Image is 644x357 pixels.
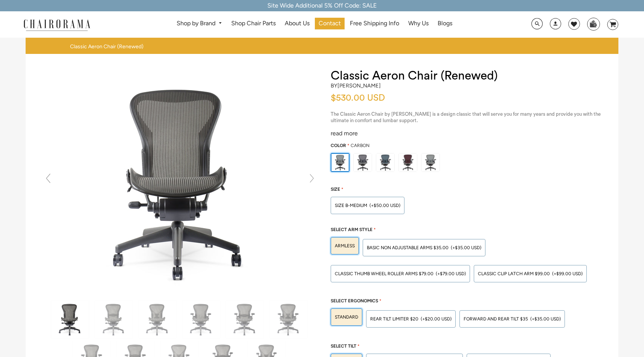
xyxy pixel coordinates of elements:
img: https://apo-admin.mageworx.com/front/img/chairorama.myshopify.com/ae6848c9e4cbaa293e2d516f385ec6e... [421,153,440,172]
img: chairorama [19,18,95,31]
span: (+$99.00 USD) [552,271,583,276]
img: https://apo-admin.mageworx.com/front/img/chairorama.myshopify.com/f520d7dfa44d3d2e85a5fe9a0a95ca9... [354,153,372,172]
img: Classic Aeron Chair (Renewed) - chairorama [182,300,220,338]
nav: breadcrumbs [70,43,146,50]
span: Select Arm Style [331,227,372,232]
span: (+$79.00 USD) [436,271,466,276]
a: Shop by Brand [173,18,226,29]
span: Why Us [408,20,429,28]
img: https://apo-admin.mageworx.com/front/img/chairorama.myshopify.com/f0a8248bab2644c909809aada6fe08d... [399,153,417,172]
span: Rear Tilt Limiter $20 [370,316,418,322]
span: The Classic Aeron Chair by [PERSON_NAME] is a design classic that will serve you for many years a... [331,112,601,123]
span: About Us [285,20,310,28]
span: (+$35.00 USD) [451,245,481,250]
h1: Classic Aeron Chair (Renewed) [331,69,603,83]
div: read more [331,130,603,138]
img: Classic Aeron Chair (Renewed) - chairorama [51,300,89,338]
nav: DesktopNavigation [127,18,502,32]
span: BASIC NON ADJUSTABLE ARMS $35.00 [367,245,449,250]
span: (+$20.00 USD) [421,317,452,321]
span: Select Ergonomics [331,298,378,303]
a: Contact [315,18,345,29]
img: Classic Aeron Chair (Renewed) - chairorama [95,300,133,338]
a: About Us [281,18,313,29]
img: Classic Aeron Chair (Renewed) - chairorama [67,69,293,295]
img: Classic Aeron Chair (Renewed) - chairorama [270,300,307,338]
a: [PERSON_NAME] [337,82,381,89]
a: Shop Chair Parts [227,18,279,29]
a: Why Us [404,18,432,29]
span: Free Shipping Info [350,20,399,28]
span: Select Tilt [331,343,356,349]
span: Classic Aeron Chair (Renewed) [70,43,143,50]
span: Blogs [438,20,452,28]
span: (+$35.00 USD) [530,317,561,321]
a: Blogs [434,18,456,29]
img: https://apo-admin.mageworx.com/front/img/chairorama.myshopify.com/934f279385142bb1386b89575167202... [376,153,394,172]
span: Size [331,187,340,192]
h2: by [331,83,381,89]
span: Classic Thumb Wheel Roller Arms $79.00 [335,271,433,276]
span: Contact [319,20,341,28]
a: Classic Aeron Chair (Renewed) - chairorama [67,178,293,185]
span: Color [331,143,346,148]
img: https://apo-admin.mageworx.com/front/img/chairorama.myshopify.com/ae6848c9e4cbaa293e2d516f385ec6e... [331,154,349,171]
span: ARMLESS [335,243,355,248]
span: (+$50.00 USD) [369,203,400,208]
img: WhatsApp_Image_2024-07-12_at_16.23.01.webp [588,18,599,29]
span: SIZE B-MEDIUM [335,203,367,208]
span: Shop Chair Parts [231,20,276,28]
a: Free Shipping Info [346,18,403,29]
span: Carbon [351,143,369,148]
span: $530.00 USD [331,93,385,103]
span: STANDARD [335,314,358,320]
span: Forward And Rear Tilt $35 [464,316,528,322]
img: Classic Aeron Chair (Renewed) - chairorama [139,300,176,338]
span: Classic Clip Latch Arm $99.00 [478,271,550,276]
img: Classic Aeron Chair (Renewed) - chairorama [226,300,264,338]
